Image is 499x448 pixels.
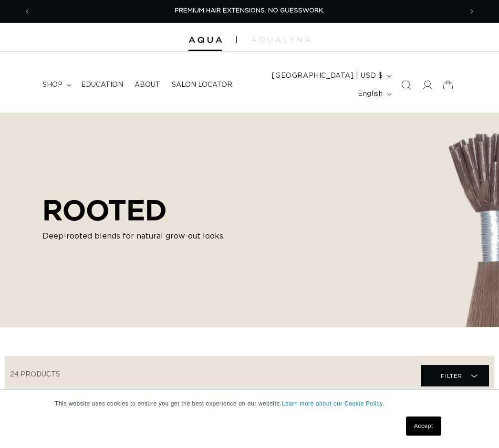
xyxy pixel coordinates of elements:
[42,81,62,89] span: shop
[251,37,311,42] img: aqualyna.com
[166,75,238,95] a: Salon Locator
[406,417,441,436] a: Accept
[395,74,416,95] summary: Search
[75,75,129,95] a: Education
[282,400,385,407] a: Learn more about our Cookie Policy.
[421,365,489,386] summary: Filter
[42,193,257,227] h2: ROOTED
[352,85,395,103] button: English
[358,89,383,99] span: English
[272,71,383,81] span: [GEOGRAPHIC_DATA] | USD $
[55,399,444,408] p: This website uses cookies to ensure you get the best experience on our website.
[37,75,75,95] summary: shop
[42,230,257,242] p: Deep-rooted blends for natural grow-out looks.
[81,81,123,89] span: Education
[175,8,324,14] span: PREMIUM HAIR EXTENSIONS. NO GUESSWORK.
[10,371,60,378] span: 24 products
[441,367,462,385] span: Filter
[461,2,482,21] button: Next announcement
[17,2,38,21] button: Previous announcement
[135,81,160,89] span: About
[266,67,395,85] button: [GEOGRAPHIC_DATA] | USD $
[188,37,222,43] img: Aqua Hair Extensions
[129,75,166,95] a: About
[172,81,232,89] span: Salon Locator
